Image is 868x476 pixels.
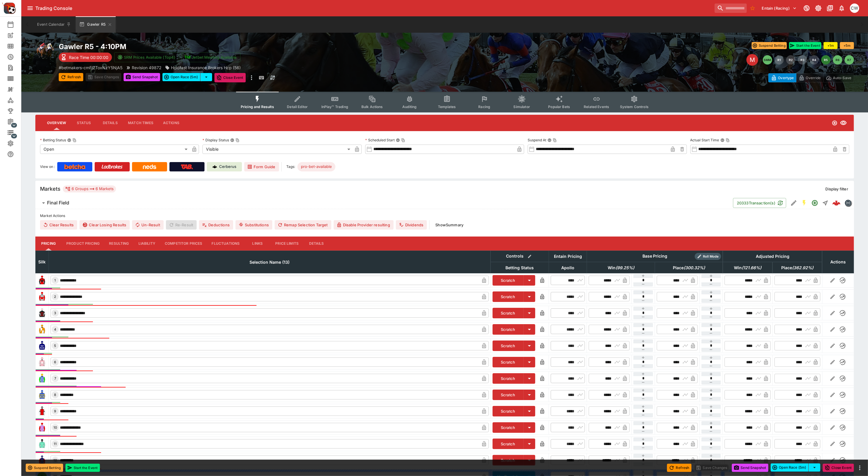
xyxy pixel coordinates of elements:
a: Form Guide [244,162,279,171]
span: excl. Emergencies (300.32%) [666,264,711,271]
span: Un-Result [132,220,163,230]
div: Christopher Winter [850,4,859,13]
button: Remap Selection Target [275,220,331,230]
span: Pricing and Results [241,105,274,109]
button: open drawer [25,3,35,13]
em: ( 300.32 %) [684,264,705,271]
img: runner 12 [37,456,47,465]
button: Overtype [768,73,796,82]
button: Pricing [35,237,62,251]
img: logo-cerberus--red.svg [832,199,841,207]
button: Resulting [104,237,134,251]
button: Details [97,116,123,130]
span: Roll Mode [701,254,721,259]
th: Adjusted Pricing [723,251,822,262]
div: Visible [202,145,352,154]
button: Christopher Winter [848,2,861,15]
img: runner 5 [37,341,47,350]
p: Scheduled Start [365,138,395,143]
button: Suspend Betting [752,42,787,49]
button: Open Race (5m) [162,73,200,81]
span: Related Events [584,105,609,109]
span: InPlay™ Trading [321,105,348,109]
p: Race Time 00:00:00 [69,54,108,60]
div: split button [771,463,820,472]
span: 4 [53,327,58,331]
div: Start From [768,73,854,82]
th: Silk [36,251,49,273]
button: more [248,73,255,82]
button: Dividends [396,220,427,230]
span: 2 [53,295,58,299]
div: Nexus Entities [7,86,23,93]
button: Scratch [493,373,524,384]
button: R2 [786,55,796,65]
div: Help & Support [7,151,23,158]
img: runner 11 [37,439,47,449]
button: Open [810,198,820,208]
button: Display filter [822,184,852,194]
div: Open [40,145,190,154]
button: Scratch [493,406,524,416]
div: Meetings [7,43,23,50]
button: R7 [845,55,854,65]
p: Cerberus [219,164,237,170]
button: Scratch [493,341,524,351]
button: Straight [820,198,831,208]
div: 21482ec3-e5de-4a9e-9ed8-6cde21dcc785 [832,199,841,207]
span: 9 [53,409,58,413]
button: R6 [833,55,842,65]
span: Templates [438,105,456,109]
button: No Bookmarks [748,4,757,13]
nav: pagination navigation [763,55,854,65]
button: Scratch [493,275,524,286]
img: Betcha [64,164,85,169]
img: runner 7 [37,374,47,383]
button: Gawler R5 [76,16,116,33]
span: Selection Name (13) [243,259,296,266]
div: Search [7,64,23,71]
button: Toggle light/dark mode [813,3,824,13]
div: Event Calendar [7,21,23,28]
button: Suspend AtCopy To Clipboard [548,138,552,142]
div: Base Pricing [640,253,670,260]
button: Copy To Clipboard [553,138,557,142]
button: Betting StatusCopy To Clipboard [67,138,71,142]
button: Product Pricing [62,237,104,251]
div: Management [7,118,23,125]
img: runner 3 [37,308,47,318]
button: Copy To Clipboard [72,138,77,142]
img: runner 2 [37,292,47,301]
p: Holdfast Insurance Brokers Hcp (56) [171,65,241,71]
span: Popular Bets [548,105,570,109]
button: Actual Start TimeCopy To Clipboard [720,138,725,142]
img: Ladbrokes [101,164,123,169]
th: Actions [822,251,854,273]
img: runner 4 [37,325,47,334]
em: ( 121.66 %) [742,264,761,271]
button: Disable Provider resulting [334,220,394,230]
span: excl. Emergencies (121.66%) [727,264,768,271]
svg: Visible [840,119,847,126]
button: Display StatusCopy To Clipboard [230,138,234,142]
div: Categories [7,97,23,104]
button: Links [244,237,271,251]
div: 6 Groups 6 Markets [65,185,114,192]
button: SMM [763,55,772,65]
div: betmakers [845,199,852,206]
span: 8 [53,393,58,397]
button: SGM Enabled [799,198,810,208]
p: Override [806,75,821,81]
button: Notifications [836,3,847,13]
button: +5m [840,42,854,49]
button: 20333Transaction(s) [733,198,786,208]
button: Copy To Clipboard [401,138,405,142]
button: Suspend Betting [26,464,63,472]
img: PriceKinetics Logo [2,1,16,15]
button: Send Snapshot [732,464,768,472]
button: SRM Prices Available (Top4) [114,52,179,62]
span: 3 [53,311,58,315]
button: Deductions [199,220,233,230]
button: Refresh [667,464,692,472]
button: Bulk edit [526,253,533,260]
